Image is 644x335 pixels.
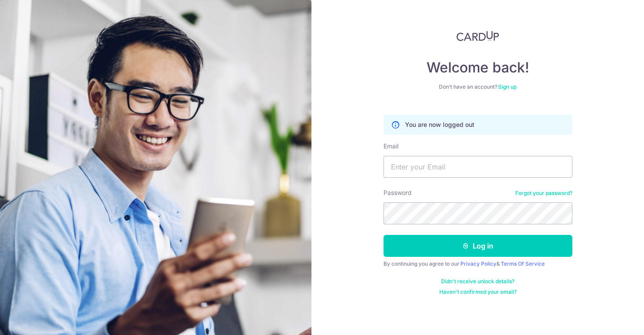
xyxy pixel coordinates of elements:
[384,235,572,257] button: Log in
[441,278,514,285] a: Didn't receive unlock details?
[515,190,572,197] a: Forgot your password?
[384,142,398,151] label: Email
[501,260,545,267] a: Terms Of Service
[384,260,572,267] div: By continuing you agree to our &
[405,120,474,129] p: You are now logged out
[384,59,572,76] h4: Welcome back!
[384,188,412,197] label: Password
[384,156,572,178] input: Enter your Email
[456,31,499,41] img: CardUp Logo
[498,83,517,90] a: Sign up
[439,288,517,295] a: Haven't confirmed your email?
[384,83,572,90] div: Don’t have an account?
[460,260,496,267] a: Privacy Policy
